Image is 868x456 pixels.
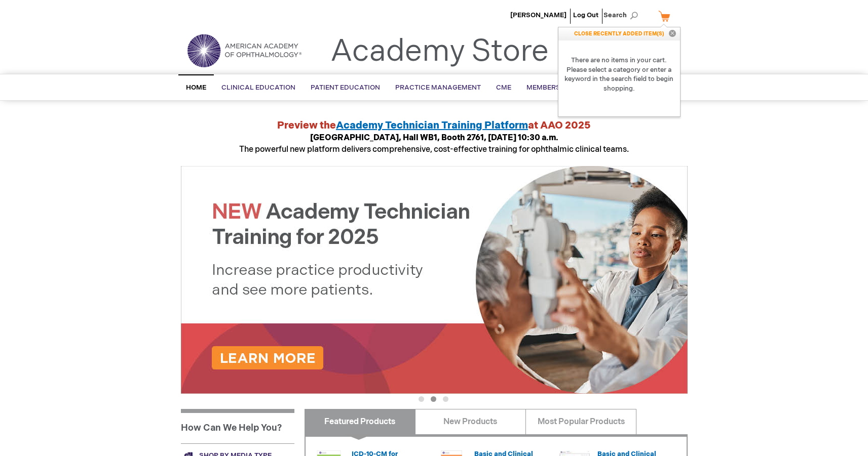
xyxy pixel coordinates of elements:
span: Home [186,84,206,92]
span: Practice Management [395,84,481,92]
strong: There are no items in your cart. Please select a category or enter a keyword in the search field ... [558,40,680,108]
h1: How Can We Help You? [181,409,294,443]
p: CLOSE RECENTLY ADDED ITEM(S) [558,27,680,40]
a: Academy Technician Training Platform [336,119,528,132]
span: Patient Education [311,84,380,92]
strong: [GEOGRAPHIC_DATA], Hall WB1, Booth 2761, [DATE] 10:30 a.m. [310,133,558,143]
a: New Products [415,409,526,434]
span: CME [496,84,511,92]
button: 2 of 3 [431,396,436,402]
span: Clinical Education [221,84,295,92]
span: The powerful new platform delivers comprehensive, cost-effective training for ophthalmic clinical... [239,133,629,154]
a: [PERSON_NAME] [510,11,567,19]
a: Most Popular Products [525,409,636,434]
a: Academy Store [330,33,549,70]
button: 3 of 3 [443,396,448,402]
a: Log Out [573,11,598,19]
strong: Preview the at AAO 2025 [277,119,591,132]
button: 1 of 3 [419,396,424,402]
a: Featured Products [305,409,416,434]
span: Membership [526,84,572,92]
span: Search [603,5,642,25]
